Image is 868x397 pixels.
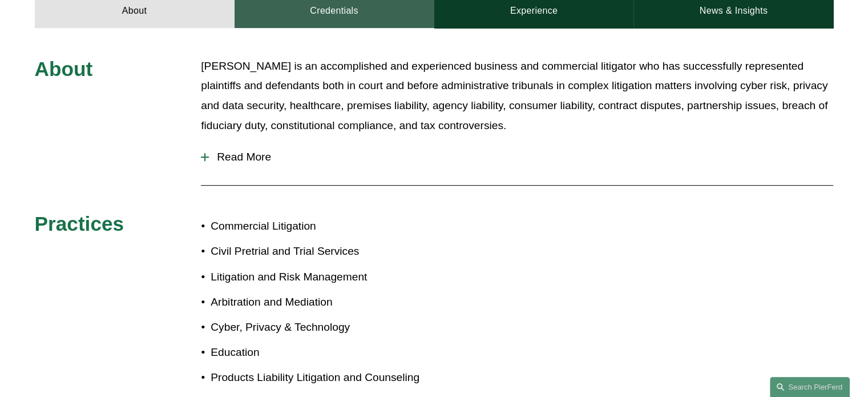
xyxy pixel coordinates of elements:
[211,242,434,262] p: Civil Pretrial and Trial Services
[201,142,833,172] button: Read More
[211,292,434,312] p: Arbitration and Mediation
[211,267,434,287] p: Litigation and Risk Management
[770,377,850,397] a: Search this site
[209,151,833,163] span: Read More
[211,368,434,388] p: Products Liability Litigation and Counseling
[211,343,434,363] p: Education
[35,58,93,80] span: About
[35,212,124,235] span: Practices
[211,216,434,236] p: Commercial Litigation
[211,318,434,338] p: Cyber, Privacy & Technology
[201,57,833,135] p: [PERSON_NAME] is an accomplished and experienced business and commercial litigator who has succes...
